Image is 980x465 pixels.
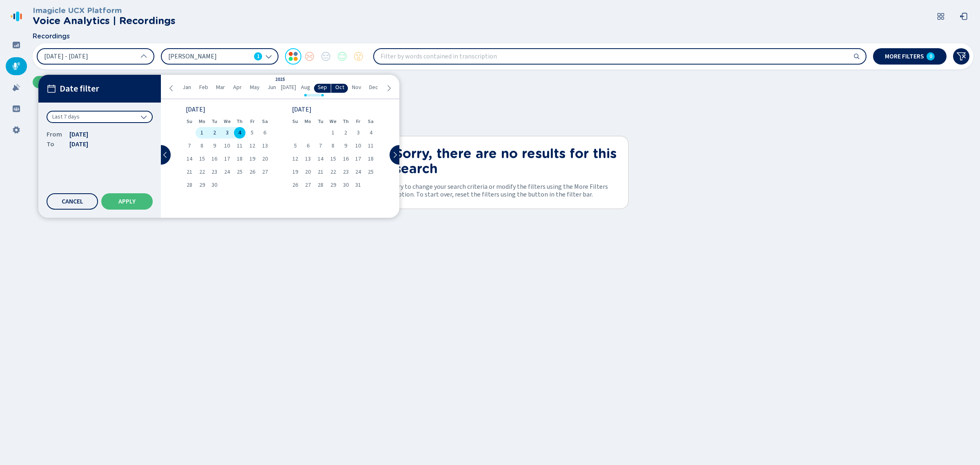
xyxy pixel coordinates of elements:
[6,57,27,75] div: Recordings
[212,182,217,188] span: 30
[188,143,191,149] span: 7
[249,156,255,162] span: 19
[263,130,266,136] span: 6
[208,166,221,178] div: Tue Sep 23 2025
[352,127,365,139] div: Fri Oct 03 2025
[69,139,88,149] span: [DATE]
[62,198,83,205] span: Cancel
[368,156,374,162] span: 18
[327,166,339,178] div: Wed Oct 22 2025
[47,130,63,139] span: From
[339,166,352,178] div: Thu Oct 23 2025
[236,118,243,124] abbr: Thursday
[262,169,268,175] span: 27
[392,152,398,158] svg: chevron-right
[365,127,377,139] div: Sat Oct 04 2025
[327,127,339,139] div: Wed Oct 01 2025
[183,140,196,152] div: Sun Sep 07 2025
[343,169,349,175] span: 23
[183,84,191,91] span: Jan
[339,140,352,152] div: Thu Oct 09 2025
[234,166,246,178] div: Thu Sep 25 2025
[339,127,352,139] div: Thu Oct 02 2025
[258,127,271,139] div: Sat Sep 06 2025
[355,143,361,149] span: 10
[12,62,20,70] svg: mic-fill
[238,130,241,136] span: 4
[275,77,285,83] div: 2025
[314,153,327,165] div: Tue Oct 14 2025
[330,182,336,188] span: 29
[307,143,310,149] span: 6
[162,152,169,158] svg: chevron-left
[318,182,323,188] span: 28
[224,143,230,149] span: 10
[199,84,208,91] span: Feb
[289,153,302,165] div: Sun Oct 12 2025
[221,166,234,178] div: Wed Sep 24 2025
[187,118,192,124] abbr: Sunday
[249,169,255,175] span: 26
[199,118,205,124] abbr: Monday
[301,84,310,91] span: Aug
[233,84,242,91] span: Apr
[246,140,258,152] div: Fri Sep 12 2025
[374,49,866,64] input: Filter by words contained in transcription
[234,127,246,139] div: Thu Sep 04 2025
[355,182,361,188] span: 31
[200,130,203,136] span: 1
[355,156,361,162] span: 17
[294,143,297,149] span: 5
[237,143,243,149] span: 11
[212,169,217,175] span: 23
[302,179,314,191] div: Mon Oct 27 2025
[332,130,334,136] span: 1
[199,156,205,162] span: 15
[953,48,969,65] button: Clear filters
[257,52,260,60] span: 1
[352,140,365,152] div: Fri Oct 10 2025
[355,169,361,175] span: 24
[327,153,339,165] div: Wed Oct 15 2025
[369,84,378,91] span: Dec
[292,107,374,112] div: [DATE]
[224,169,230,175] span: 24
[237,169,243,175] span: 25
[196,153,208,165] div: Mon Sep 15 2025
[183,153,196,165] div: Sun Sep 14 2025
[246,127,258,139] div: Fri Sep 05 2025
[12,41,20,49] svg: dashboard-filled
[196,127,208,139] div: Mon Sep 01 2025
[319,143,322,149] span: 7
[343,182,349,188] span: 30
[221,127,234,139] div: Wed Sep 03 2025
[44,53,88,60] span: [DATE] - [DATE]
[237,156,243,162] span: 18
[318,84,327,91] span: Sep
[292,118,298,124] abbr: Sunday
[265,53,272,60] svg: chevron-down
[187,182,192,188] span: 28
[258,166,271,178] div: Sat Sep 27 2025
[221,153,234,165] div: Wed Sep 17 2025
[168,85,175,92] svg: chevron-left
[6,36,27,54] div: Dashboard
[234,153,246,165] div: Thu Sep 18 2025
[216,84,225,91] span: Mar
[292,156,298,162] span: 12
[343,118,349,124] abbr: Thursday
[292,182,298,188] span: 26
[330,118,336,124] abbr: Wednesday
[6,121,27,139] div: Settings
[250,84,260,91] span: May
[69,130,88,139] span: [DATE]
[327,140,339,152] div: Wed Oct 08 2025
[305,156,311,162] span: 13
[344,130,347,136] span: 2
[208,153,221,165] div: Tue Sep 16 2025
[352,166,365,178] div: Fri Oct 24 2025
[330,169,336,175] span: 22
[258,153,271,165] div: Sat Sep 20 2025
[52,113,80,121] span: Last 7 days
[33,76,88,88] button: Upload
